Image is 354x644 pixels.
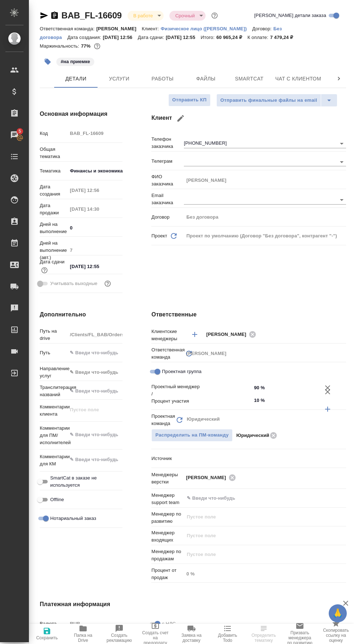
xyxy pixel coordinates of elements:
p: Юридический [236,432,269,439]
span: Создать рекламацию [105,633,133,643]
span: Добавить Todo [214,633,241,643]
p: Комментарии для ПМ/исполнителей [40,425,67,446]
button: Скопировать ссылку для ЯМессенджера [40,11,48,20]
span: Папка на Drive [69,633,97,643]
input: Пустое поле [184,569,346,579]
p: Клиентские менеджеры [151,328,184,342]
span: В заказе уже есть ответственный ПМ или ПМ группа [151,429,233,442]
input: ✎ Введи что-нибудь [67,261,122,272]
span: Сохранить [36,635,58,640]
input: Пустое поле [67,204,122,214]
a: 5 [2,126,27,144]
div: Проект по умолчанию (Договор "Без договора", контрагент "-") [184,230,346,242]
p: К оплате: [247,35,270,40]
p: 7 479,24 ₽ [270,35,299,40]
input: Пустое поле [184,212,346,222]
div: ​ [184,452,346,465]
div: [PERSON_NAME] [206,330,258,339]
button: Open [247,387,249,389]
span: Проектная группа [162,368,201,375]
div: ✎ Введи что-нибудь [70,369,124,376]
button: Сохранить [29,624,65,644]
button: Папка на Drive [65,624,101,644]
button: Добавить менеджера [186,326,203,343]
button: Если добавить услуги и заполнить их объемом, то дата рассчитается автоматически [40,266,49,275]
p: Путь на drive [40,328,67,342]
button: Отправить финальные файлы на email [216,94,321,107]
p: 60 965,24 ₽ [216,35,247,40]
button: Open [342,498,344,499]
p: Комментарии клиента [40,403,67,418]
div: [PERSON_NAME] [184,347,346,360]
div: В работе [169,11,206,21]
span: Распределить на ПМ-команду [155,431,229,439]
input: Пустое поле [184,175,346,185]
button: Срочный [173,13,197,19]
input: ✎ Введи что-нибудь [251,382,319,393]
p: Направление услуг [40,365,67,380]
p: Договор [151,214,184,221]
span: Чат с клиентом [275,74,321,83]
p: Менеджеры верстки [151,471,184,486]
h4: Клиент [151,110,346,127]
span: Работы [145,74,180,83]
span: Файлы [189,74,223,83]
span: Определить тематику [250,633,277,643]
span: 🙏 [332,606,344,621]
button: Определить тематику [246,624,282,644]
p: Проектная команда [151,413,175,427]
input: Пустое поле [186,513,329,521]
p: Маржинальность: [40,43,81,49]
p: Клиент: [142,26,161,31]
div: ✎ Введи что-нибудь [67,366,133,378]
input: Пустое поле [67,245,122,255]
input: Пустое поле [67,185,122,196]
span: на приемке [56,58,95,64]
p: Телефон заказчика [151,136,184,150]
p: #на приемке [61,58,90,65]
button: Создать счет на предоплату [137,624,173,644]
input: ✎ Введи что-нибудь [67,386,122,396]
p: ФИО заказчика [151,173,184,188]
p: Дата создания [40,183,67,198]
p: Менеджер support team [151,492,184,506]
span: Smartcat [232,74,267,83]
button: Скопировать ссылку [50,11,59,20]
button: Open [342,334,344,335]
p: Проектный менеджер / Процент участия [151,383,184,405]
input: ✎ Введи что-нибудь [186,494,320,503]
span: Заявка на доставку [178,633,205,643]
p: Менеджер по развитию [151,511,184,525]
button: Добавить тэг [40,54,56,70]
button: Open [342,477,344,478]
button: Open [337,157,347,167]
div: Финансы и экономика [67,165,133,177]
p: Менеджер по продажам [151,548,184,562]
p: Транслитерация названий [40,384,67,398]
span: [PERSON_NAME] детали заказа [254,12,326,19]
h4: Платежная информация [40,600,234,609]
p: Путь [40,349,67,356]
button: Open [247,400,249,401]
span: Учитывать выходные [50,280,98,287]
p: Общая тематика [40,146,67,160]
p: Телеграм [151,158,184,165]
span: [PERSON_NAME] [206,331,251,338]
h4: Ответственные [151,310,346,319]
p: Валюта [40,620,67,627]
p: Дата создания: [67,35,103,40]
p: Проект [151,232,167,240]
button: 🙏 [329,604,347,622]
button: Open [337,195,347,205]
div: [PERSON_NAME] [186,473,238,482]
input: ✎ Введи что-нибудь [67,347,122,358]
div: split button [216,94,337,107]
button: Создать рекламацию [101,624,137,644]
p: Email заказчика [151,192,184,206]
p: Дата сдачи [40,258,65,266]
a: Физическое лицо ([PERSON_NAME]) [161,25,252,31]
p: Менеджер входящих [151,529,184,544]
span: Нотариальный заказ [50,515,96,522]
p: 77% [81,43,92,49]
p: Договор: [252,26,273,31]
